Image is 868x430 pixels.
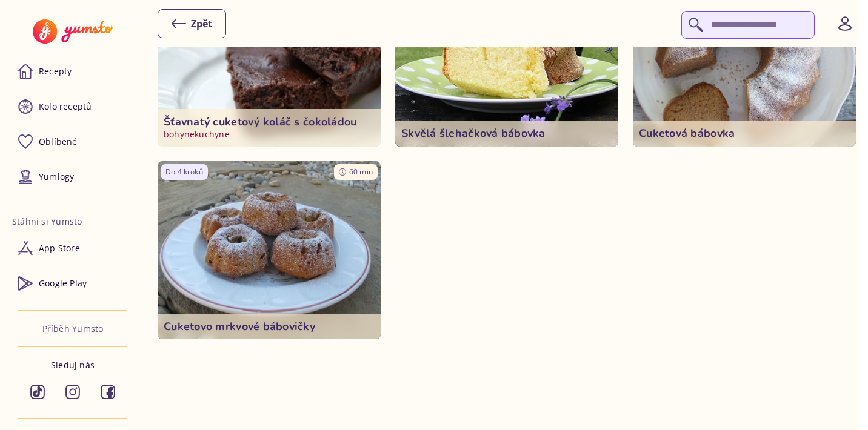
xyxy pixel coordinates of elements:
[39,242,80,254] p: App Store
[164,115,375,129] p: Šťavnatý cuketový koláč s čokoládou
[172,16,212,31] div: Zpět
[51,359,95,371] p: Sleduj nás
[164,128,375,141] p: bohynekuchyne
[165,167,203,177] p: Do 4 kroků
[12,162,133,191] a: Yumlogy
[401,127,612,141] p: Skvělá šlehačková bábovka
[12,92,133,121] a: Kolo receptů
[158,9,226,38] button: Zpět
[349,167,373,177] span: 60 min
[12,234,133,263] a: App Store
[158,161,381,339] a: undefinedDo 4 kroků60 minCuketovo mrkvové bábovičky
[33,19,112,44] img: Yumsto logo
[39,136,78,148] p: Oblíbené
[42,323,104,335] a: Příběh Yumsto
[39,65,72,78] p: Recepty
[39,171,74,183] p: Yumlogy
[158,161,381,339] img: undefined
[12,269,133,298] a: Google Play
[164,320,375,334] p: Cuketovo mrkvové bábovičky
[39,277,87,289] p: Google Play
[12,127,133,156] a: Oblíbené
[12,57,133,86] a: Recepty
[12,216,133,228] li: Stáhni si Yumsto
[39,101,92,113] p: Kolo receptů
[639,127,850,141] p: Cuketová bábovka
